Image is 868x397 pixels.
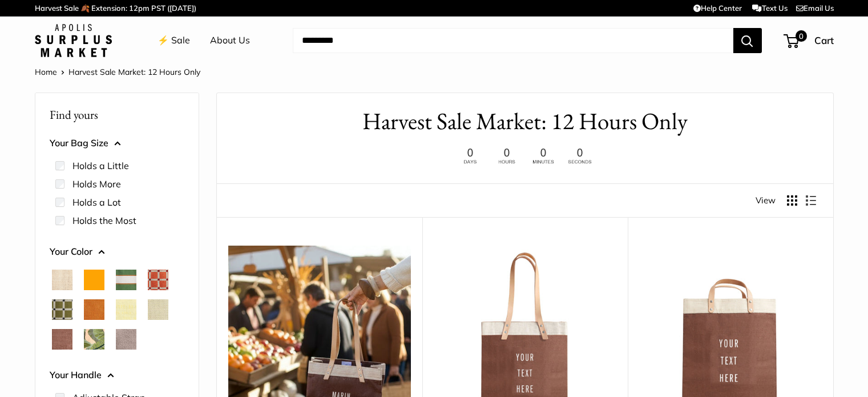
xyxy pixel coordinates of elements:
img: 12 hours only. Ends at 8pm [454,145,596,167]
button: Natural [52,270,72,290]
nav: Breadcrumb [35,65,200,79]
a: Email Us [796,3,834,13]
button: Search [733,28,762,53]
button: Display products as grid [787,195,797,206]
span: View [756,193,776,208]
button: Chenille Window Sage [52,299,72,320]
button: Your Color [50,243,184,260]
label: Holds More [72,177,121,191]
button: Your Handle [50,367,184,384]
button: Mustang [52,329,72,350]
button: Cognac [84,299,104,320]
button: Palm Leaf [84,329,104,350]
input: Search... [293,28,733,53]
a: Home [35,67,57,77]
label: Holds a Lot [72,195,121,209]
label: Holds a Little [72,159,129,173]
button: Court Green [116,270,136,290]
button: Your Bag Size [50,135,184,152]
a: Help Center [693,3,742,13]
button: Chenille Window Brick [148,270,168,290]
button: Daisy [116,299,136,320]
button: Display products as list [806,195,816,206]
a: Text Us [752,3,787,13]
a: About Us [210,32,250,49]
p: Find yours [50,103,184,126]
span: Harvest Sale Market: 12 Hours Only [68,67,200,77]
button: Taupe [116,329,136,350]
a: 0 Cart [785,31,834,50]
span: 0 [795,30,806,42]
span: Cart [814,34,834,46]
a: ⚡️ Sale [158,32,190,49]
button: Orange [84,270,104,290]
button: Mint Sorbet [148,299,168,320]
img: Apolis: Surplus Market [35,24,112,57]
h1: Harvest Sale Market: 12 Hours Only [234,105,816,138]
label: Holds the Most [72,214,136,227]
